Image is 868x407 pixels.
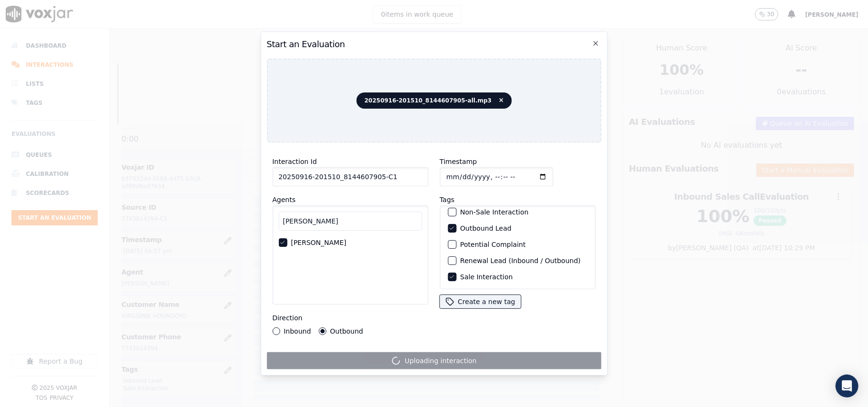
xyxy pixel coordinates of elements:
[278,212,422,231] input: Search Agents...
[460,274,512,280] label: Sale Interaction
[272,314,302,322] label: Direction
[460,209,528,215] label: Non-Sale Interaction
[272,158,317,165] label: Interaction Id
[266,38,601,51] h2: Start an Evaluation
[330,328,363,335] label: Outbound
[291,239,346,246] label: [PERSON_NAME]
[284,328,311,335] label: Inbound
[460,225,511,232] label: Outbound Lead
[439,196,454,203] label: Tags
[272,167,428,186] input: reference id, file name, etc
[439,295,521,308] button: Create a new tag
[460,241,525,248] label: Potential Complaint
[272,196,296,203] label: Agents
[357,92,512,109] span: 20250916-201510_8144607905-all.mp3
[460,257,581,264] label: Renewal Lead (Inbound / Outbound)
[836,375,858,397] div: Open Intercom Messenger
[439,158,477,165] label: Timestamp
